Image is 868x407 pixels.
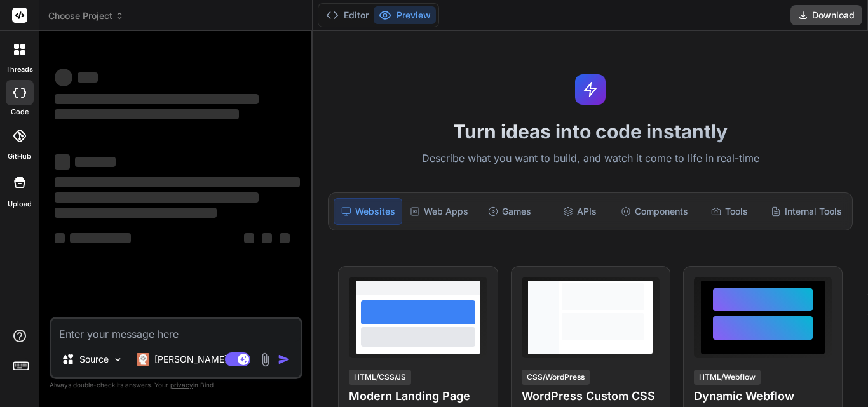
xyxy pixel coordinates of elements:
span: Choose Project [48,10,124,22]
button: Preview [374,6,436,24]
span: ‌ [55,233,65,243]
label: Upload [8,199,32,210]
p: Always double-check its answers. Your in Bind [50,379,302,391]
p: [PERSON_NAME] 4 S.. [154,353,249,366]
div: Games [476,198,543,225]
div: Internal Tools [766,198,847,225]
span: ‌ [78,72,98,83]
span: ‌ [262,233,272,243]
span: privacy [170,381,193,389]
p: Source [79,353,109,366]
label: threads [6,64,33,75]
p: Describe what you want to build, and watch it come to life in real-time [320,150,860,167]
img: Claude 4 Sonnet [137,353,149,366]
h4: Modern Landing Page [349,387,487,405]
span: ‌ [70,233,131,243]
div: Websites [334,198,402,225]
div: CSS/WordPress [522,370,590,385]
div: Tools [696,198,763,225]
h1: Turn ideas into code instantly [320,120,860,143]
span: ‌ [244,233,254,243]
img: Pick Models [112,354,123,365]
img: icon [278,353,290,366]
div: HTML/CSS/JS [349,370,411,385]
button: Download [790,5,862,25]
span: ‌ [55,177,300,187]
span: ‌ [280,233,290,243]
h4: WordPress Custom CSS [522,387,660,405]
span: ‌ [55,109,239,119]
span: ‌ [55,192,259,203]
span: ‌ [55,94,259,104]
span: ‌ [55,154,70,170]
span: ‌ [55,208,217,218]
button: Editor [321,6,374,24]
img: attachment [258,352,273,367]
label: code [11,107,29,117]
label: GitHub [8,151,31,162]
div: Web Apps [405,198,473,225]
span: ‌ [75,157,116,167]
div: APIs [546,198,613,225]
div: HTML/Webflow [694,370,761,385]
span: ‌ [55,69,72,86]
div: Components [616,198,693,225]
